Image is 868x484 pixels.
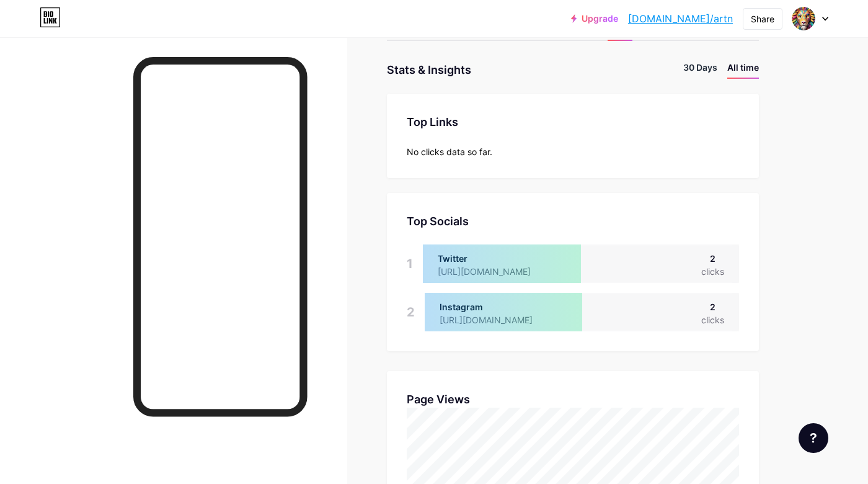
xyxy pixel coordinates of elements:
[751,12,774,25] div: Share
[407,391,739,408] div: Page Views
[407,213,739,230] div: Top Socials
[628,11,733,26] a: [DOMAIN_NAME]/artn
[792,7,815,30] img: Ary Correia Filho
[701,300,724,313] div: 2
[683,61,717,79] li: 30 Days
[387,61,471,79] div: Stats & Insights
[407,114,739,130] div: Top Links
[407,145,739,158] div: No clicks data so far.
[407,293,415,331] div: 2
[701,265,724,278] div: clicks
[407,244,413,283] div: 1
[701,313,724,326] div: clicks
[701,252,724,265] div: 2
[727,61,759,79] li: All time
[571,14,618,24] a: Upgrade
